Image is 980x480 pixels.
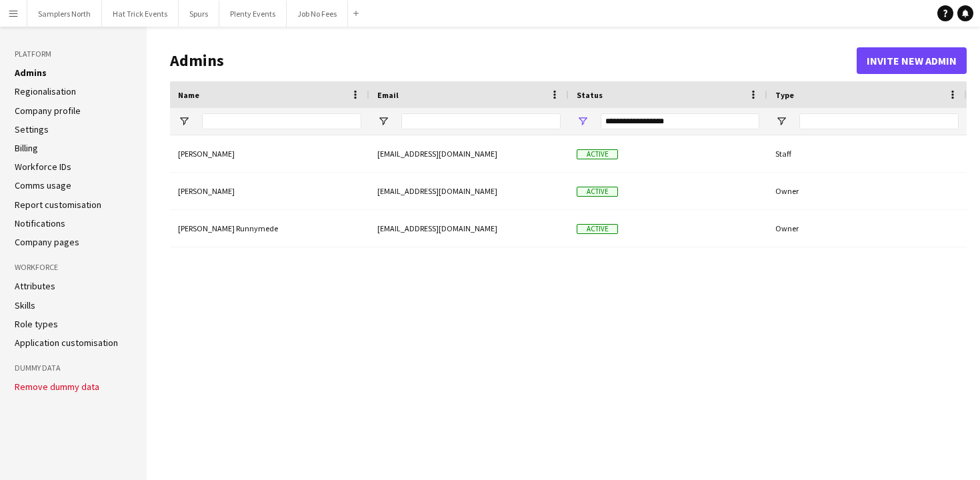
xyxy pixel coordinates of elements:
a: Report customisation [15,199,101,211]
a: Notifications [15,217,65,229]
div: [PERSON_NAME] [170,173,369,209]
div: Staff [767,135,967,172]
a: Application customisation [15,337,118,349]
div: [PERSON_NAME] [170,135,369,172]
a: Regionalisation [15,85,76,97]
span: Active [577,224,618,234]
span: Name [178,90,199,100]
button: Samplers North [27,1,102,27]
button: Open Filter Menu [577,115,589,127]
a: Settings [15,123,49,135]
a: Skills [15,299,35,311]
a: Comms usage [15,179,71,191]
input: Name Filter Input [202,113,361,129]
button: Plenty Events [219,1,287,27]
a: Company pages [15,236,79,248]
div: Owner [767,173,967,209]
div: [EMAIL_ADDRESS][DOMAIN_NAME] [369,210,569,247]
span: Active [577,187,618,197]
h3: Platform [15,48,132,60]
h3: Workforce [15,261,132,273]
button: Remove dummy data [15,381,99,392]
input: Email Filter Input [401,113,561,129]
button: Open Filter Menu [775,115,787,127]
span: Email [377,90,399,100]
button: Invite new admin [857,47,967,74]
a: Billing [15,142,38,154]
button: Hat Trick Events [102,1,179,27]
div: Owner [767,210,967,247]
span: Type [775,90,794,100]
a: Workforce IDs [15,161,71,173]
a: Attributes [15,280,55,292]
button: Open Filter Menu [377,115,389,127]
h3: Dummy Data [15,362,132,374]
button: Spurs [179,1,219,27]
input: Type Filter Input [799,113,959,129]
h1: Admins [170,51,857,71]
span: Status [577,90,603,100]
a: Role types [15,318,58,330]
div: [EMAIL_ADDRESS][DOMAIN_NAME] [369,135,569,172]
a: Admins [15,67,47,79]
button: Open Filter Menu [178,115,190,127]
button: Job No Fees [287,1,348,27]
a: Company profile [15,105,81,117]
div: [EMAIL_ADDRESS][DOMAIN_NAME] [369,173,569,209]
span: Active [577,149,618,159]
div: [PERSON_NAME] Runnymede [170,210,369,247]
